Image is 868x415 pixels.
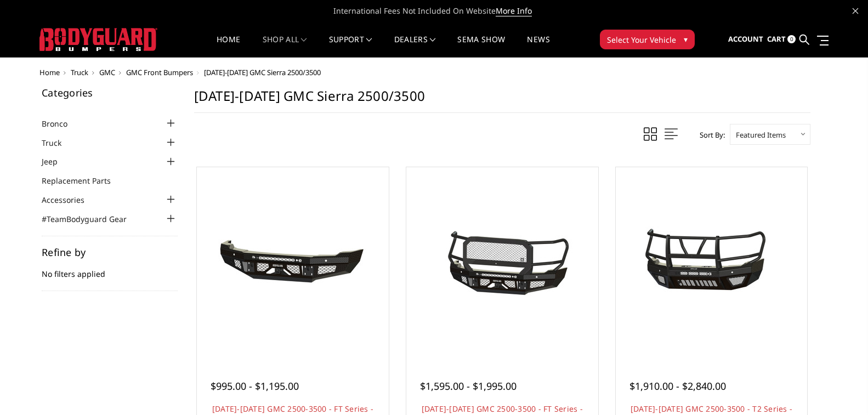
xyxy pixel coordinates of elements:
[39,67,60,77] a: Home
[728,34,763,44] span: Account
[42,118,81,129] a: Bronco
[527,36,549,57] a: News
[619,170,805,356] a: 2024-2025 GMC 2500-3500 - T2 Series - Extreme Front Bumper (receiver or winch) 2024-2025 GMC 2500...
[42,137,75,149] a: Truck
[767,25,796,54] a: Cart 0
[42,156,71,167] a: Jeep
[329,36,372,57] a: Support
[71,67,88,77] a: Truck
[200,170,386,356] a: 2024-2025 GMC 2500-3500 - FT Series - Base Front Bumper 2024-2025 GMC 2500-3500 - FT Series - Bas...
[607,34,676,46] span: Select Your Vehicle
[457,36,505,57] a: SEMA Show
[42,247,178,291] div: No filters applied
[787,35,796,43] span: 0
[42,88,178,98] h5: Categories
[99,67,115,77] a: GMC
[409,170,595,356] a: 2024-2025 GMC 2500-3500 - FT Series - Extreme Front Bumper 2024-2025 GMC 2500-3500 - FT Series - ...
[600,30,695,49] button: Select Your Vehicle
[629,379,726,393] span: $1,910.00 - $2,840.00
[420,379,517,393] span: $1,595.00 - $1,995.00
[684,33,688,45] span: ▾
[194,88,810,113] h1: [DATE]-[DATE] GMC Sierra 2500/3500
[42,213,140,225] a: #TeamBodyguard Gear
[496,5,532,16] a: More Info
[39,28,157,51] img: BODYGUARD BUMPERS
[42,175,124,186] a: Replacement Parts
[694,127,725,143] label: Sort By:
[126,67,193,77] a: GMC Front Bumpers
[42,247,178,257] h5: Refine by
[728,25,763,54] a: Account
[211,379,299,393] span: $995.00 - $1,195.00
[42,194,98,206] a: Accessories
[767,34,786,44] span: Cart
[394,36,436,57] a: Dealers
[217,36,240,57] a: Home
[263,36,307,57] a: shop all
[204,67,321,77] span: [DATE]-[DATE] GMC Sierra 2500/3500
